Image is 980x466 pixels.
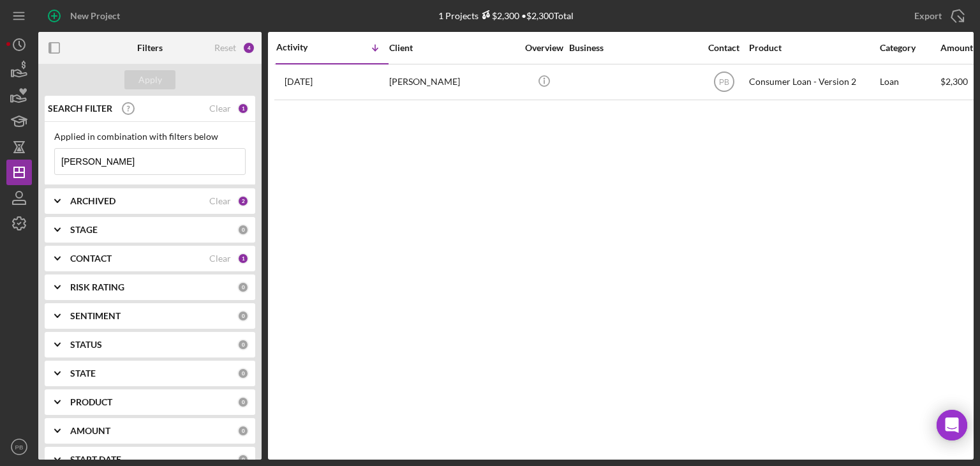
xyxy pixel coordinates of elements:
button: New Project [38,3,133,29]
div: Category [880,43,939,53]
div: New Project [70,3,120,29]
div: Clear [209,196,231,206]
text: PB [718,78,729,87]
b: CONTACT [70,253,112,264]
div: Reset [214,43,236,53]
div: Apply [138,70,162,89]
div: 0 [237,454,249,465]
div: Contact [700,43,748,53]
b: STATE [70,368,96,379]
div: Open Intercom Messenger [937,410,967,440]
div: [PERSON_NAME] [389,65,517,99]
b: ARCHIVED [70,196,115,206]
div: Clear [209,103,231,114]
div: Loan [880,65,939,99]
div: Applied in combination with filters below [54,132,246,142]
button: Export [902,3,974,29]
b: START DATE [70,455,121,465]
button: PB [6,434,32,460]
text: PB [15,444,24,451]
div: 0 [237,396,249,408]
div: Export [914,3,942,29]
div: 1 Projects • $2,300 Total [438,10,574,21]
b: Filters [137,43,163,53]
div: 1 [237,103,249,114]
time: 2025-03-06 16:05 [285,77,313,87]
div: Consumer Loan - Version 2 [749,65,877,99]
span: $2,300 [940,76,968,87]
div: 4 [242,41,255,54]
div: Overview [520,43,568,53]
div: 0 [237,425,249,437]
div: Clear [209,253,231,264]
div: Product [749,43,877,53]
div: $2,300 [479,10,519,21]
div: 0 [237,368,249,379]
button: Apply [124,70,175,89]
div: 0 [237,339,249,350]
div: Client [389,43,517,53]
div: 0 [237,282,249,293]
div: 0 [237,224,249,236]
b: PRODUCT [70,397,112,407]
div: 0 [237,310,249,322]
b: STAGE [70,225,98,235]
b: SEARCH FILTER [48,103,112,114]
div: 1 [237,253,249,264]
b: STATUS [70,340,102,350]
b: RISK RATING [70,282,124,292]
b: SENTIMENT [70,311,121,321]
div: 2 [237,195,249,207]
div: Activity [276,42,332,52]
div: Business [569,43,697,53]
b: AMOUNT [70,426,110,436]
